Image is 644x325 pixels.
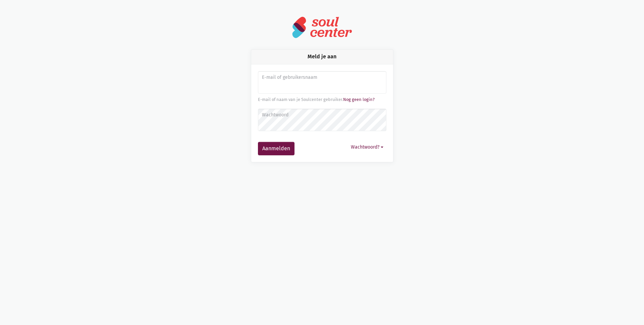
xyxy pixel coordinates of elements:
[292,16,352,39] img: logo-soulcenter-full.svg
[262,111,382,119] label: Wachtwoord
[348,142,386,152] button: Wachtwoord?
[258,142,294,155] button: Aanmelden
[343,97,375,102] a: Nog geen login?
[258,96,386,103] div: E-mail of naam van je Soulcenter gebruiker.
[262,74,382,81] label: E-mail of gebruikersnaam
[251,50,393,64] div: Meld je aan
[258,71,386,155] form: Aanmelden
